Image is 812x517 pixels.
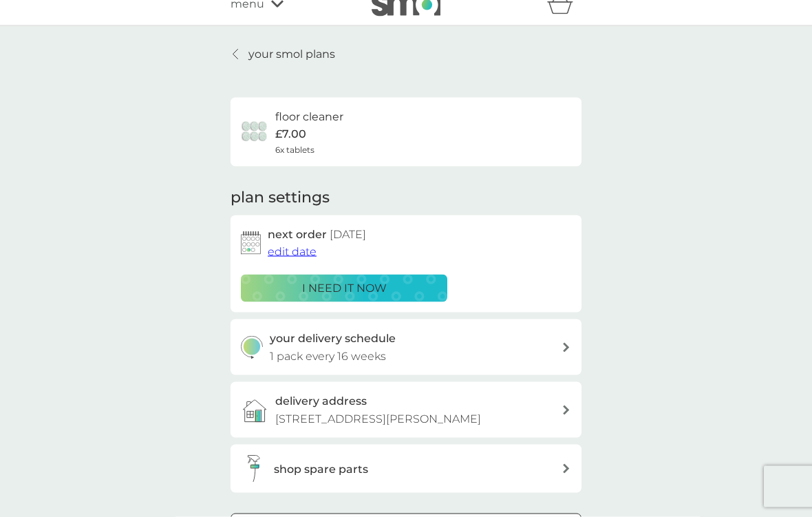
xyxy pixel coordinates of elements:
[231,382,581,438] a: delivery address[STREET_ADDRESS][PERSON_NAME]
[330,228,366,241] span: [DATE]
[248,45,335,63] p: your smol plans
[270,348,386,366] p: 1 pack every 16 weeks
[231,45,335,63] a: your smol plans
[302,279,387,297] p: i need it now
[270,330,396,348] h3: your delivery schedule
[231,319,581,375] button: your delivery schedule1 pack every 16 weeks
[241,275,447,302] button: i need it now
[231,445,581,493] button: shop spare parts
[268,243,317,261] button: edit date
[275,143,314,156] span: 6x tablets
[275,108,343,126] h6: floor cleaner
[241,118,268,146] img: floor cleaner
[268,245,317,258] span: edit date
[268,226,366,244] h2: next order
[275,125,306,143] p: £7.00
[275,410,481,428] p: [STREET_ADDRESS][PERSON_NAME]
[231,187,330,209] h2: plan settings
[274,461,368,478] h3: shop spare parts
[275,392,367,410] h3: delivery address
